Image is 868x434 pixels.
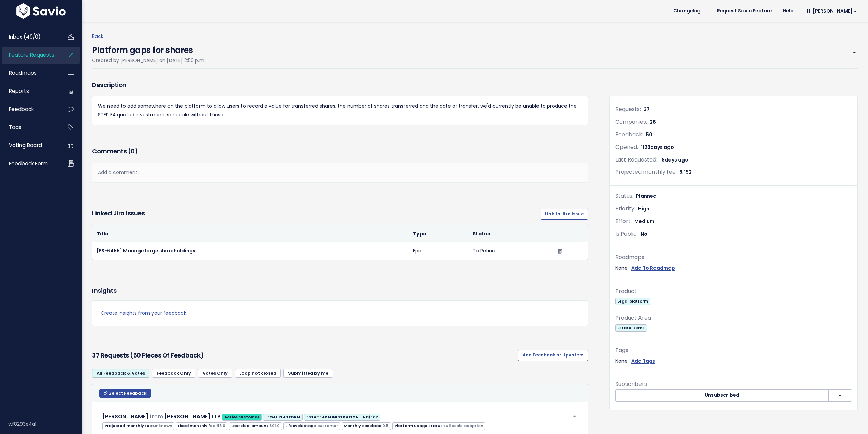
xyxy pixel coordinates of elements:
span: Status: [615,192,633,200]
span: days ago [665,156,688,163]
span: Platform usage status: [392,422,485,430]
div: None. [615,264,852,272]
span: Monthly caseload: [342,422,391,430]
a: [PERSON_NAME] LLP [164,412,221,420]
div: Tags [615,346,852,355]
span: Projected monthly fee: [615,168,677,176]
span: Projected monthly fee: [102,422,174,430]
td: Epic [409,242,469,260]
span: Unknown [153,423,172,429]
span: Legal platform [615,298,650,305]
a: Add Tags [631,357,655,365]
span: Reports [9,87,29,95]
span: Planned [636,193,657,199]
div: v.f8293e4a1 [8,415,82,433]
a: [PERSON_NAME] [102,412,148,420]
span: Feature Requests [9,51,54,58]
span: No [641,230,647,237]
a: Feedback [2,101,57,117]
th: Title [92,225,409,242]
a: [ES-6455] Manage large shareholdings [97,247,195,254]
h4: Platform gaps for shares [92,41,205,56]
a: Create insights from your feedback [101,309,579,318]
span: Last deal amount: [229,422,282,430]
a: Votes Only [198,369,232,378]
a: Add To Roadmap [631,264,675,272]
td: To Refine [469,242,554,260]
a: Help [777,6,799,16]
a: Reports [2,83,57,99]
span: customer [317,423,338,429]
strong: LEGAL PLATFORM [265,414,300,420]
span: Voting Board [9,142,42,149]
button: Add Feedback or Upvote [518,350,588,361]
h3: 37 Requests (50 pieces of Feedback) [92,351,515,360]
div: Add a comment... [92,163,588,183]
a: Link to Jira Issue [541,209,588,220]
a: Feedback Only [152,369,195,378]
span: 0.5 [382,423,388,429]
span: 1123 [641,144,674,151]
a: Back [92,33,103,40]
h3: Insights [92,286,116,295]
span: 50 [646,131,652,138]
a: All Feedback & Votes [92,369,149,378]
span: Feedback [9,106,34,113]
a: Voting Board [2,138,57,153]
span: Inbox (49/0) [9,33,41,40]
span: Hi [PERSON_NAME] [807,9,857,14]
a: Inbox (49/0) [2,29,57,45]
th: Type [409,225,469,242]
span: 301.0 [269,423,280,429]
span: Requests: [615,105,641,113]
span: 0 [131,147,135,155]
a: Request Savio Feature [711,6,777,16]
span: Last Requested: [615,156,657,164]
span: Full scale adoption [444,423,483,429]
div: Roadmaps [615,253,852,263]
span: Tags [9,124,21,131]
a: Feature Requests [2,47,57,63]
p: We need to add somewhere on the platform to allow users to record a value for transferred shares,... [98,102,582,119]
button: Select Feedback [99,389,151,398]
div: Product [615,286,852,296]
a: Hi [PERSON_NAME] [799,6,863,16]
a: Tags [2,120,57,135]
span: 26 [650,118,656,125]
button: Unsubscribed [615,389,829,402]
span: Estate items [615,324,647,332]
span: Lifecyclestage: [283,422,340,430]
div: None. [615,357,852,365]
span: 115.0 [217,423,225,429]
span: Select Feedback [108,390,147,396]
span: Roadmaps [9,69,37,76]
span: Subscribers [615,380,647,388]
span: Fixed monthly fee: [176,422,227,430]
span: Changelog [673,9,701,13]
span: Priority: [615,205,635,212]
span: Created by [PERSON_NAME] on [DATE] 2:50 p.m. [92,57,205,64]
span: Feedback: [615,130,643,138]
span: Feedback form [9,160,48,167]
a: Roadmaps [2,65,57,81]
span: from [150,412,163,420]
th: Status [469,225,554,242]
a: Submitted by me [283,369,333,378]
span: days ago [650,144,674,151]
h3: Description [92,80,588,90]
span: Opened: [615,143,638,151]
span: 37 [644,106,650,113]
span: Is Public: [615,230,638,238]
strong: ESTATE ADMINISTRATION-INC/EXP [306,414,378,420]
span: 18 [660,156,688,163]
span: Medium [634,218,654,225]
h3: Linked Jira issues [92,209,145,220]
span: Effort: [615,217,632,225]
strong: Active customer [224,414,260,420]
a: Feedback form [2,156,57,171]
span: 8,152 [679,169,692,176]
a: Loop not closed [235,369,281,378]
span: High [638,205,649,212]
div: Product Area [615,313,852,323]
h3: Comments ( ) [92,146,588,156]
